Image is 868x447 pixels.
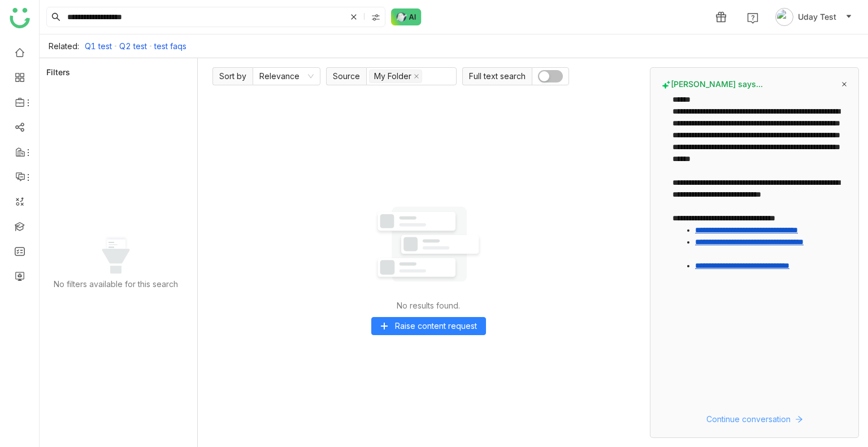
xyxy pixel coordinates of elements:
[391,8,422,25] img: ask-buddy-normal.svg
[397,301,460,310] div: No results found.
[326,67,366,85] span: Source
[93,234,138,279] img: Filters are not available for current search
[371,317,486,335] button: Raise content request
[369,70,422,83] nz-select-item: My Folder
[706,413,791,426] span: Continue conversation
[462,67,532,85] span: Full text search
[10,8,30,28] img: logo
[773,8,854,26] button: Uday Test
[154,41,186,51] a: test faqs
[372,188,485,301] img: No results found.
[49,41,79,51] div: Related:
[775,8,793,26] img: avatar
[371,13,380,22] img: search-type.svg
[747,12,758,24] img: help.svg
[374,70,411,83] div: My Folder
[662,413,847,426] button: Continue conversation
[212,67,253,85] span: Sort by
[662,79,763,89] span: [PERSON_NAME] says...
[259,68,314,85] nz-select-item: Relevance
[119,41,147,51] a: Q2 test
[798,11,836,23] span: Uday Test
[46,67,70,78] div: Filters
[85,41,112,51] a: Q1 test
[54,279,178,289] div: No filters available for this search
[395,320,477,332] span: Raise content request
[662,80,671,89] img: buddy-says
